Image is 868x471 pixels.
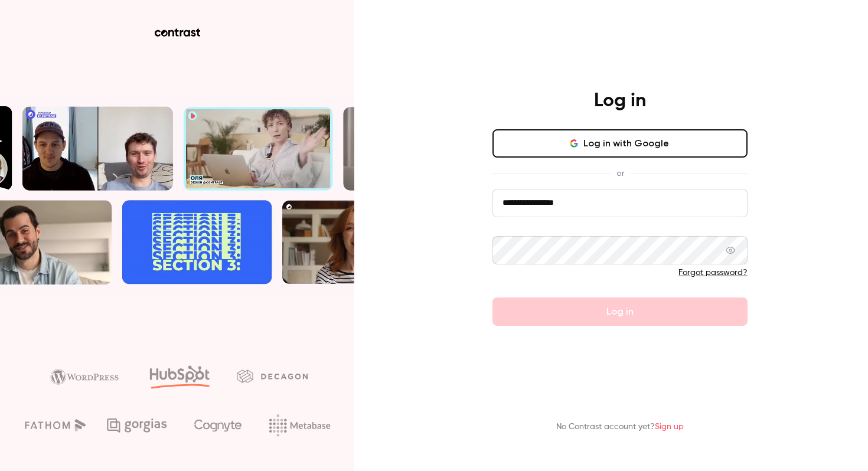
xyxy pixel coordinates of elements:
[237,369,308,382] img: decagon
[556,421,684,433] p: No Contrast account yet?
[655,423,684,431] a: Sign up
[492,129,748,158] button: Log in with Google
[594,89,646,113] h4: Log in
[611,167,630,179] span: or
[678,269,748,277] a: Forgot password?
